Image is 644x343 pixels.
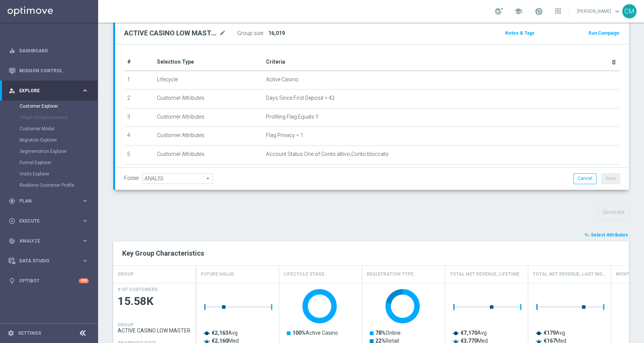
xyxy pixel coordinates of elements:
[154,53,263,71] th: Selection Type
[9,271,89,291] div: Optibot
[8,68,89,74] button: Mission Control
[20,123,97,134] div: Customer Model
[533,268,606,281] h4: Total Net Revenue, Last Month
[8,48,89,54] button: equalizer Dashboard
[266,76,298,83] span: Active Casino
[20,126,78,132] a: Customer Model
[19,239,81,243] span: Analyze
[212,330,228,336] tspan: €2,163
[118,328,192,334] span: ACTIVE CASINO LOW MASTER
[584,231,629,239] button: playlist_add_check Select Attributes
[154,108,263,127] td: Customer Attributes
[19,61,89,81] a: Mission Control
[20,134,97,146] div: Migration Explorer
[514,7,523,15] span: school
[212,330,238,336] text: Avg
[19,271,79,291] a: Optibot
[20,103,78,109] a: Customer Explorer
[266,151,389,157] span: Account Status One of Conto attivo,Conto bloccato
[79,278,89,283] div: +10
[450,268,520,281] h4: Total Net Revenue, Lifetime
[504,29,535,37] button: Notes & Tags
[19,259,81,263] span: Data Studio
[375,330,386,336] tspan: 78%
[19,41,89,61] a: Dashboard
[9,198,81,204] div: Plan
[367,268,413,281] h4: Registration Type
[461,330,477,336] tspan: €7,170
[124,53,154,71] th: #
[154,164,263,183] td: Customer Attributes
[124,108,154,127] td: 3
[266,59,285,65] span: Criteria
[20,101,97,112] div: Customer Explorer
[9,198,15,204] i: gps_fixed
[122,249,620,258] h2: Key Group Characteristics
[9,258,81,264] div: Data Studio
[19,88,81,93] span: Explore
[124,145,154,164] td: 5
[19,219,81,223] span: Execute
[266,95,335,101] span: Days Since First Deposit > 42
[544,330,565,336] text: Avg
[154,71,263,90] td: Lifecycle
[154,127,263,146] td: Customer Attributes
[20,157,97,168] div: Funnel Explorer
[124,175,139,181] label: Folder
[201,268,234,281] h4: Future Value
[20,148,78,154] a: Segmentation Explorer
[20,171,78,177] a: Visits Explorer
[8,88,89,94] button: person_search Explore keyboard_arrow_right
[613,7,621,15] span: keyboard_arrow_down
[622,4,636,18] div: CM
[8,218,89,224] button: play_circle_outline Execute keyboard_arrow_right
[544,330,556,336] tspan: €179
[9,218,15,224] i: play_circle_outline
[9,87,81,94] div: Explore
[81,257,89,264] i: keyboard_arrow_right
[124,71,154,90] td: 1
[601,173,620,184] button: Save
[81,217,89,224] i: keyboard_arrow_right
[9,47,15,54] i: equalizer
[154,90,263,108] td: Customer Attributes
[9,61,89,81] div: Mission Control
[584,232,590,238] i: playlist_add_check
[81,197,89,204] i: keyboard_arrow_right
[20,180,97,191] div: Realtime Customer Profile
[18,331,41,335] a: Settings
[20,182,78,188] a: Realtime Customer Profile
[266,132,303,139] span: Flag Privacy = 1
[292,330,306,336] tspan: 100%
[8,198,89,204] button: gps_fixed Plan keyboard_arrow_right
[375,330,401,336] text: Online
[266,114,319,120] span: Profiling Flag Equals Y
[9,277,15,284] i: lightbulb
[598,205,629,220] button: Generate
[263,30,264,37] label: :
[118,322,134,328] h4: GROUP
[573,173,596,184] button: Cancel
[268,30,285,36] span: 16,019
[8,238,89,244] button: track_changes Analyze keyboard_arrow_right
[20,137,78,143] a: Migration Explorer
[8,258,89,264] button: Data Studio keyboard_arrow_right
[284,268,324,281] h4: Lifecycle Stage
[118,294,192,309] span: 15.58K
[154,145,263,164] td: Customer Attributes
[20,160,78,166] a: Funnel Explorer
[8,330,14,337] i: settings
[124,127,154,146] td: 4
[611,59,617,65] i: delete_forever
[8,278,89,284] button: lightbulb Optibot +10
[19,199,81,203] span: Plan
[124,90,154,108] td: 2
[576,6,622,17] a: [PERSON_NAME]keyboard_arrow_down
[118,268,134,281] h4: GROUP
[124,29,218,38] h2: ACTIVE CASINO LOW MASTER
[9,238,15,244] i: track_changes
